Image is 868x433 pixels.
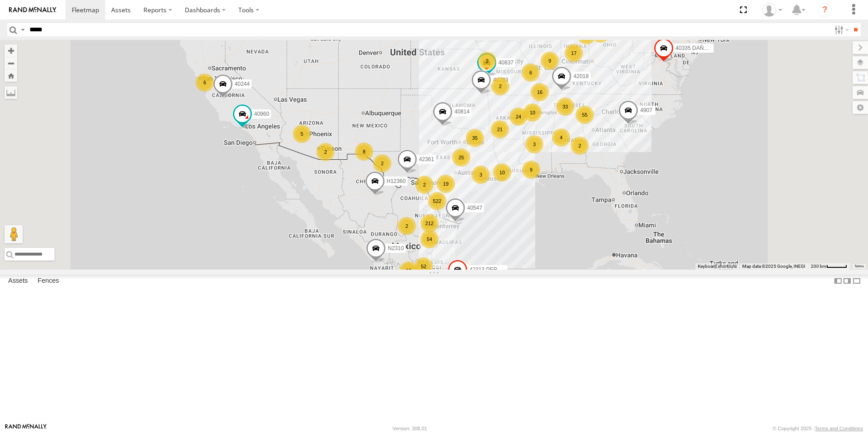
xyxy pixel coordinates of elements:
div: 16 [531,83,549,101]
button: Zoom out [5,57,17,69]
label: Measure [5,86,17,99]
div: 4 [552,128,570,147]
span: Map data ©2025 Google, INEGI [742,264,805,269]
div: 522 [428,192,446,210]
span: N2310 [388,245,404,251]
div: 212 [420,214,439,232]
div: 5 [293,125,311,143]
div: 6 [522,64,540,82]
div: 17 [565,44,583,62]
div: 35 [466,129,484,147]
span: 40244 [235,81,250,87]
span: H12360 [387,178,406,184]
label: Search Query [19,23,26,36]
div: 2 [316,143,335,161]
div: 9 [522,161,540,179]
div: 3 [472,166,490,184]
span: 40814 [454,108,469,115]
button: Zoom in [5,44,17,57]
span: 42313 PERDIDO 102025 [469,266,531,273]
img: rand-logo.svg [9,7,56,13]
label: Hide Summary Table [852,275,861,288]
div: 2 [373,154,391,172]
div: 2 [415,176,434,194]
button: Keyboard shortcuts [698,263,737,270]
div: © Copyright 2025 - [773,426,863,431]
label: Dock Summary Table to the Left [833,275,843,288]
div: Version: 308.01 [393,426,427,431]
span: 40837 [498,60,513,66]
div: 8 [355,143,373,161]
button: Zoom Home [5,69,17,82]
div: 10 [493,163,511,182]
div: 6 [196,74,214,92]
span: 40335 DAÑADO [676,45,715,52]
a: Terms and Conditions [815,426,863,431]
label: Assets [4,275,32,287]
span: 4907 [640,107,652,113]
label: Search Filter Options [831,23,850,36]
div: 2 [398,217,416,235]
div: 2 [478,52,496,70]
span: 40960 [254,111,269,117]
div: 10 [523,103,542,122]
div: 19 [437,175,455,193]
div: 3 [525,135,543,153]
div: 33 [556,98,574,116]
button: Drag Pegman onto the map to open Street View [5,225,23,243]
label: Map Settings [853,101,868,114]
a: Terms (opens in new tab) [854,265,864,268]
span: 42018 [573,74,588,80]
label: Fences [33,275,64,287]
div: Caseta Laredo TX [759,3,785,17]
label: Dock Summary Table to the Right [843,275,852,288]
div: 21 [491,120,509,138]
div: 9 [541,52,559,70]
div: 54 [420,230,439,248]
div: 19 [399,261,418,280]
div: 24 [509,108,528,126]
i: ? [818,3,832,17]
span: 42361 [419,156,434,162]
div: 2 [571,137,589,155]
div: 25 [452,148,470,167]
span: 200 km [811,264,826,269]
div: 52 [414,257,433,276]
span: 40547 [467,205,482,212]
div: 55 [576,106,594,124]
div: 2 [491,77,509,95]
a: Visit our Website [5,424,47,433]
button: Map Scale: 200 km per 42 pixels [808,263,850,270]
